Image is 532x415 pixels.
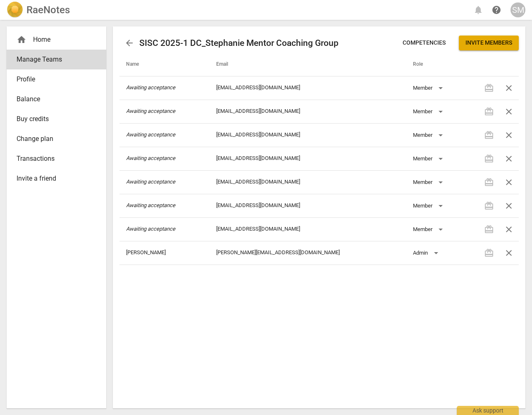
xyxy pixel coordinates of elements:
div: Member [413,105,446,118]
span: Transactions [17,154,90,164]
div: Member [413,176,446,189]
td: [EMAIL_ADDRESS][DOMAIN_NAME] [210,194,406,217]
i: Awaiting acceptance [126,108,175,114]
span: close [504,130,514,140]
span: Change plan [17,134,90,144]
i: Awaiting acceptance [126,84,175,91]
span: Email [216,61,238,68]
i: Awaiting acceptance [126,155,175,161]
a: LogoRaeNotes [7,2,70,18]
div: Member [413,129,446,142]
div: Home [7,30,106,50]
a: Buy credits [7,109,106,129]
i: Awaiting acceptance [126,131,175,138]
span: close [504,154,514,164]
div: Member [413,223,446,236]
span: close [504,177,514,187]
div: Home [17,35,90,45]
td: [PERSON_NAME] [119,241,209,265]
span: Balance [17,94,90,104]
span: Buy credits [17,114,90,124]
button: Competencies [396,36,452,50]
span: Invite a friend [17,174,90,184]
span: home [17,35,26,45]
span: close [504,83,514,93]
img: Logo [7,2,23,18]
span: Name [126,61,149,68]
a: Balance [7,89,106,109]
i: Awaiting acceptance [126,179,175,185]
div: Member [413,199,446,212]
a: Manage Teams [7,50,106,69]
td: [EMAIL_ADDRESS][DOMAIN_NAME] [210,123,406,147]
td: [EMAIL_ADDRESS][DOMAIN_NAME] [210,76,406,100]
div: Ask support [457,406,519,415]
span: Manage Teams [17,55,90,64]
span: close [504,224,514,234]
td: [PERSON_NAME][EMAIL_ADDRESS][DOMAIN_NAME] [210,241,406,265]
button: SM [511,2,525,17]
span: close [504,248,514,258]
a: Profile [7,69,106,89]
a: Help [489,2,504,17]
a: Transactions [7,149,106,169]
button: Invite members [459,36,519,50]
span: help [491,5,501,15]
td: [EMAIL_ADDRESS][DOMAIN_NAME] [210,147,406,170]
td: [EMAIL_ADDRESS][DOMAIN_NAME] [210,100,406,123]
h2: RaeNotes [26,4,70,16]
span: close [504,201,514,211]
td: [EMAIL_ADDRESS][DOMAIN_NAME] [210,217,406,241]
span: Role [413,61,433,68]
div: Admin [413,246,441,260]
span: Competencies [403,39,446,47]
div: Member [413,81,446,95]
h2: SISC 2025-1 DC_Stephanie Mentor Coaching Group [139,38,339,48]
span: Invite members [465,39,512,47]
span: arrow_back [124,38,134,48]
span: close [504,107,514,117]
i: Awaiting acceptance [126,202,175,208]
span: Profile [17,74,90,84]
div: Member [413,152,446,165]
a: Change plan [7,129,106,149]
td: [EMAIL_ADDRESS][DOMAIN_NAME] [210,170,406,194]
a: Invite a friend [7,169,106,188]
i: Awaiting acceptance [126,226,175,232]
